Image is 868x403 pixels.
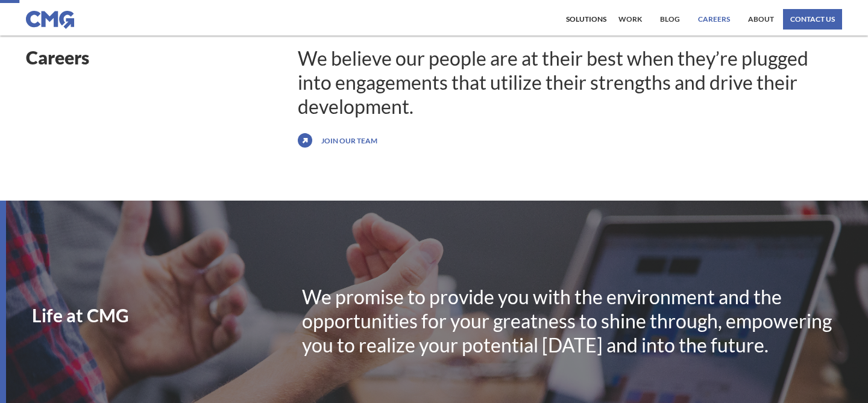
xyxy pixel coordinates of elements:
a: About [745,9,777,30]
a: work [615,9,645,30]
a: Blog [657,9,683,30]
div: Solutions [566,16,606,23]
div: We believe our people are at their best when they’re plugged into engagements that utilize their ... [298,46,841,119]
a: Careers [695,9,733,30]
a: Join our team [318,131,380,150]
img: icon with arrow pointing up and to the right. [298,131,312,150]
div: We promise to provide you with the environment and the opportunities for your greatness to shine ... [302,285,842,357]
h1: Careers [26,46,298,68]
img: CMG logo in blue. [26,11,74,29]
div: contact us [790,16,835,23]
h1: Life at CMG [32,306,302,324]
